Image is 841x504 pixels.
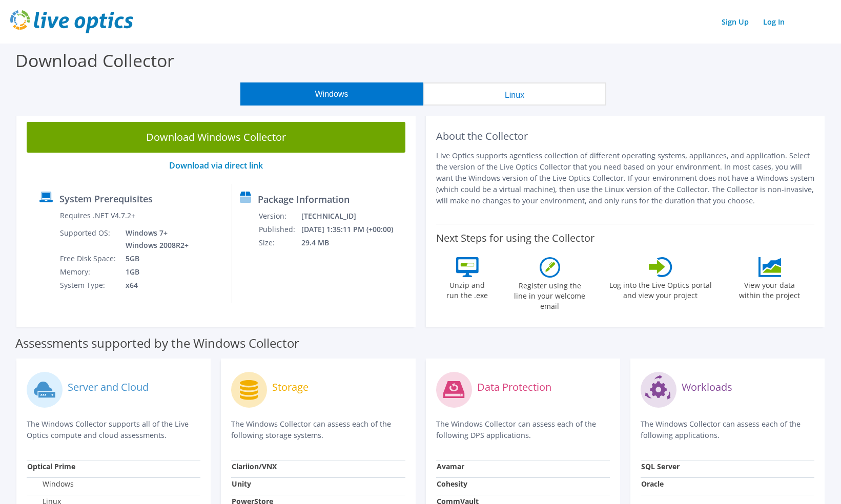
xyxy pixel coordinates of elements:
td: Size: [258,236,301,249]
td: x64 [118,279,191,292]
label: Next Steps for using the Collector [436,232,594,244]
label: System Prerequisites [59,194,153,204]
img: live_optics_svg.svg [10,10,133,33]
strong: SQL Server [641,461,680,471]
label: Data Protection [477,382,551,392]
td: Windows 7+ Windows 2008R2+ [118,226,191,252]
label: Workloads [682,382,732,392]
p: The Windows Collector can assess each of the following storage systems. [231,418,405,441]
a: Download via direct link [169,160,263,171]
strong: Avamar [437,461,464,471]
p: Live Optics supports agentless collection of different operating systems, appliances, and applica... [436,150,815,206]
td: 5GB [118,252,191,265]
label: Unzip and run the .exe [444,277,491,301]
td: System Type: [59,279,118,292]
label: Assessments supported by the Windows Collector [15,338,299,348]
a: Log In [758,14,790,29]
label: Download Collector [15,49,174,72]
h2: About the Collector [436,130,815,142]
p: The Windows Collector supports all of the Live Optics compute and cloud assessments. [27,418,200,441]
label: Server and Cloud [68,382,149,392]
td: 29.4 MB [301,236,407,249]
td: Version: [258,209,301,223]
td: 1GB [118,265,191,279]
td: Published: [258,223,301,236]
td: Memory: [59,265,118,279]
a: Download Windows Collector [27,122,405,153]
label: Windows [27,479,74,489]
td: Free Disk Space: [59,252,118,265]
strong: Optical Prime [27,461,75,471]
a: Sign Up [716,14,754,29]
strong: Oracle [641,479,664,489]
button: Windows [240,82,423,106]
label: Register using the line in your welcome email [511,278,588,311]
strong: Clariion/VNX [232,461,277,471]
td: Supported OS: [59,226,118,252]
td: [TECHNICAL_ID] [301,209,407,223]
p: The Windows Collector can assess each of the following applications. [641,418,814,441]
strong: Unity [232,479,251,489]
strong: Cohesity [437,479,467,489]
p: The Windows Collector can assess each of the following DPS applications. [436,418,610,441]
label: Requires .NET V4.7.2+ [60,211,135,221]
label: Package Information [258,194,350,204]
label: Storage [272,382,309,392]
label: Log into the Live Optics portal and view your project [609,277,712,301]
td: [DATE] 1:35:11 PM (+00:00) [301,223,407,236]
label: View your data within the project [733,277,807,301]
button: Linux [423,82,606,106]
